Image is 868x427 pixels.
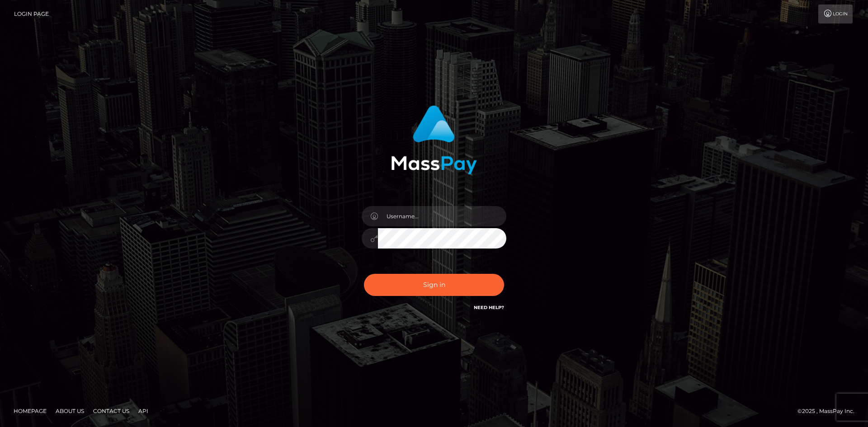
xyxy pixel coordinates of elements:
a: Login [818,5,853,23]
a: Need Help? [474,305,504,310]
a: Homepage [10,404,50,418]
button: Sign in [364,274,504,296]
a: API [135,404,152,418]
div: © 2025 , MassPay Inc. [797,406,861,416]
a: About Us [52,404,88,418]
a: Login Page [14,5,49,23]
input: Username... [378,206,506,226]
img: MassPay Login [391,105,477,174]
a: Contact Us [90,404,133,418]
